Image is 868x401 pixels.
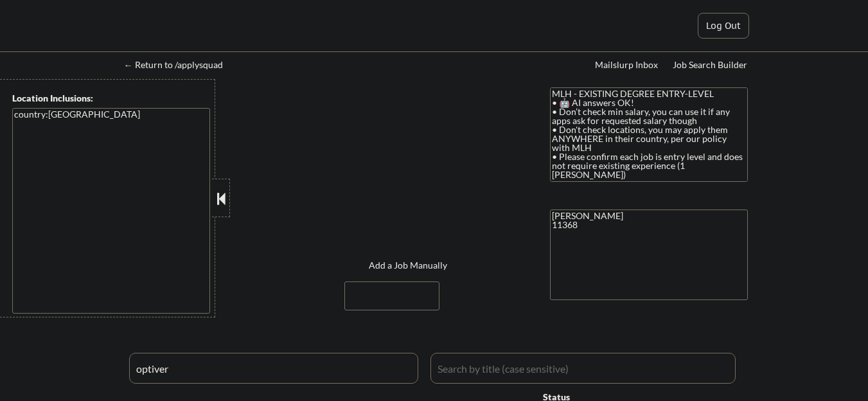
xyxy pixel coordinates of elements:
div: Job Search Builder [673,60,748,69]
a: ← Return to /applysquad [124,60,235,73]
div: Mailslurp Inbox [595,60,659,69]
div: Location Inclusions: [12,92,210,105]
div: ← Return to /applysquad [124,60,235,69]
a: Job Search Builder [673,60,748,73]
button: Log Out [698,13,749,39]
a: Mailslurp Inbox [595,60,659,73]
input: Search by company (case sensitive) [129,353,418,384]
button: Add a Job Manually [343,253,473,278]
input: Search by title (case sensitive) [430,353,736,384]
